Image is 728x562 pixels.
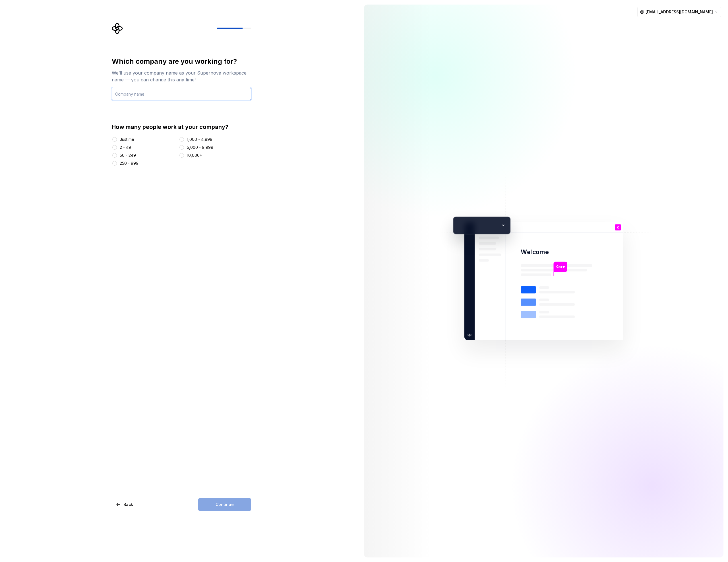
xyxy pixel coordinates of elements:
p: Welcome [521,248,549,256]
span: Back [123,502,133,507]
div: Just me [120,137,134,142]
div: 250 - 999 [120,160,138,166]
span: [EMAIL_ADDRESS][DOMAIN_NAME] [646,9,713,15]
div: 10,000+ [187,153,202,158]
svg: Supernova Logo [112,23,123,34]
div: 1,000 - 4,999 [187,137,212,142]
div: 5,000 - 9,999 [187,145,213,150]
div: 50 - 249 [120,153,136,158]
div: How many people work at your company? [112,123,251,131]
input: Company name [112,88,251,100]
p: Karo [555,263,565,270]
div: Which company are you working for? [112,57,251,66]
button: Back [112,498,138,511]
div: 2 - 49 [120,145,131,150]
button: [EMAIL_ADDRESS][DOMAIN_NAME] [637,7,721,17]
div: We’ll use your company name as your Supernova workspace name — you can change this any time! [112,69,251,83]
p: K [617,226,619,229]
